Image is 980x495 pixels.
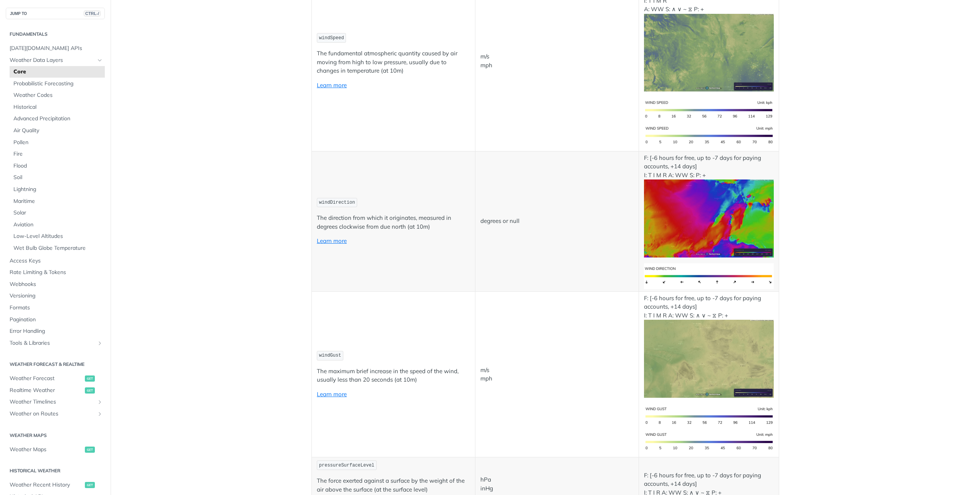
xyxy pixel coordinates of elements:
[10,257,103,265] span: Access Keys
[317,477,470,494] p: The force exerted against a surface by the weight of the air above the surface (at the surface le...
[644,214,774,221] span: Expand image
[13,174,103,181] span: Soil
[6,267,105,278] a: Rate Limiting & Tokens
[10,446,83,453] span: Weather Maps
[6,408,105,420] a: Weather on RoutesShow subpages for Weather on Routes
[10,207,105,219] a: Solar
[84,10,101,17] span: CTRL-/
[644,106,774,113] span: Expand image
[10,137,105,148] a: Pollen
[13,115,103,123] span: Advanced Precipitation
[6,467,105,474] h2: Historical Weather
[319,353,341,358] span: windGust
[10,56,95,64] span: Weather Data Layers
[480,366,634,383] p: m/s mph
[10,316,103,324] span: Pagination
[97,411,103,417] button: Show subpages for Weather on Routes
[85,387,95,394] span: get
[85,482,95,488] span: get
[13,162,103,170] span: Flood
[644,272,774,279] span: Expand image
[13,198,103,205] span: Maritime
[10,327,103,335] span: Error Handling
[317,390,347,398] a: Learn more
[13,233,103,240] span: Low-Level Altitudes
[317,49,470,75] p: The fundamental atmospheric quantity caused by air moving from high to low pressure, usually due ...
[644,97,774,123] img: wind-speed-si
[10,184,105,195] a: Lightning
[6,361,105,368] h2: Weather Forecast & realtime
[10,281,103,288] span: Webhooks
[10,101,105,113] a: Historical
[13,103,103,111] span: Historical
[13,68,103,76] span: Core
[644,438,774,445] span: Expand image
[6,479,105,491] a: Weather Recent Historyget
[6,302,105,314] a: Formats
[10,269,103,276] span: Rate Limiting & Tokens
[6,255,105,267] a: Access Keys
[317,367,470,384] p: The maximum brief increase in the speed of the wind, usually less than 20 seconds (at 10m)
[10,172,105,183] a: Soil
[480,52,634,70] p: m/s mph
[13,127,103,135] span: Air Quality
[644,320,774,398] img: wind-gust
[97,57,103,63] button: Hide subpages for Weather Data Layers
[644,354,774,362] span: Expand image
[10,481,83,489] span: Weather Recent History
[10,66,105,78] a: Core
[317,214,470,231] p: The direction from which it originates, measured in degrees clockwise from due north (at 10m)
[10,375,83,382] span: Weather Forecast
[10,196,105,207] a: Maritime
[10,398,95,406] span: Weather Timelines
[644,294,774,398] p: F: [-6 hours for free, up to -7 days for paying accounts, +14 days] I: T I M R A: WW S: ∧ ∨ ~ ⧖ P: +
[10,410,95,418] span: Weather on Routes
[10,78,105,90] a: Probabilistic Forecasting
[13,91,103,99] span: Weather Codes
[6,396,105,408] a: Weather TimelinesShow subpages for Weather Timelines
[10,292,103,300] span: Versioning
[10,148,105,160] a: Fire
[480,475,634,493] p: hPa inHg
[13,186,103,193] span: Lightning
[10,113,105,125] a: Advanced Precipitation
[10,90,105,101] a: Weather Codes
[6,8,105,19] button: JUMP TOCTRL-/
[6,314,105,326] a: Pagination
[317,81,347,89] a: Learn more
[644,429,774,455] img: wind-gust-us
[6,373,105,384] a: Weather Forecastget
[319,463,374,468] span: pressureSurfaceLevel
[85,375,95,382] span: get
[319,200,355,205] span: windDirection
[644,123,774,149] img: wind-speed-us
[10,45,103,52] span: [DATE][DOMAIN_NAME] APIs
[13,80,103,88] span: Probabilistic Forecasting
[97,340,103,346] button: Show subpages for Tools & Libraries
[10,125,105,136] a: Air Quality
[13,150,103,158] span: Fire
[10,339,95,347] span: Tools & Libraries
[6,279,105,290] a: Webhooks
[480,217,634,226] p: degrees or null
[644,263,774,289] img: wind-direction
[10,243,105,254] a: Wet Bulb Globe Temperature
[6,444,105,455] a: Weather Mapsget
[6,290,105,302] a: Versioning
[13,209,103,217] span: Solar
[13,244,103,252] span: Wet Bulb Globe Temperature
[6,43,105,54] a: [DATE][DOMAIN_NAME] APIs
[644,404,774,429] img: wind-gust-si
[13,221,103,229] span: Aviation
[10,160,105,172] a: Flood
[6,31,105,38] h2: Fundamentals
[97,399,103,405] button: Show subpages for Weather Timelines
[10,387,83,394] span: Realtime Weather
[319,35,344,41] span: windSpeed
[6,326,105,337] a: Error Handling
[10,231,105,242] a: Low-Level Altitudes
[644,412,774,419] span: Expand image
[644,14,774,92] img: wind-speed
[6,337,105,349] a: Tools & LibrariesShow subpages for Tools & Libraries
[10,219,105,231] a: Aviation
